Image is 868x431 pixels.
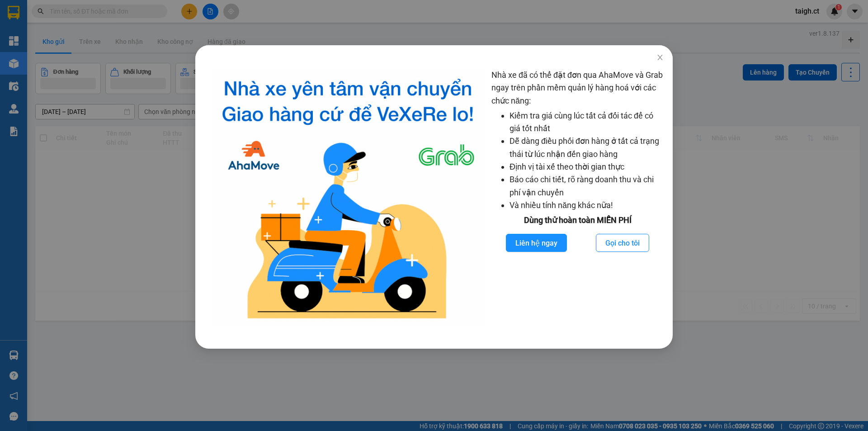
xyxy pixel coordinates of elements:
li: Định vị tài xế theo thời gian thực [509,161,664,173]
button: Liên hệ ngay [506,234,567,252]
div: Dùng thử hoàn toàn MIỄN PHÍ [491,214,664,227]
li: Và nhiều tính năng khác nữa! [509,199,664,212]
li: Báo cáo chi tiết, rõ ràng doanh thu và chi phí vận chuyển [509,173,664,199]
button: Gọi cho tôi [596,234,649,252]
li: Kiểm tra giá cùng lúc tất cả đối tác để có giá tốt nhất [509,109,664,135]
span: Gọi cho tôi [605,237,640,249]
div: Nhà xe đã có thể đặt đơn qua AhaMove và Grab ngay trên phần mềm quản lý hàng hoá với các chức năng: [491,69,664,326]
span: Liên hệ ngay [515,237,557,249]
img: logo [212,69,484,326]
li: Dễ dàng điều phối đơn hàng ở tất cả trạng thái từ lúc nhận đến giao hàng [509,135,664,161]
span: close [656,54,664,61]
button: Close [647,45,673,71]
